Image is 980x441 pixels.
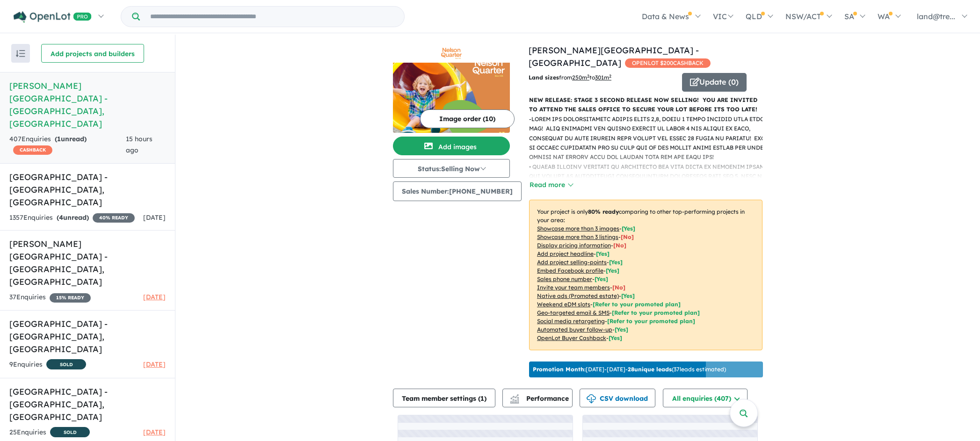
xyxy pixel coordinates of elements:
[393,389,495,407] button: Team member settings (1)
[593,301,681,308] span: [Refer to your promoted plan]
[537,233,618,240] u: Showcase more than 3 listings
[529,45,699,68] a: [PERSON_NAME][GEOGRAPHIC_DATA] - [GEOGRAPHIC_DATA]
[572,74,589,81] u: 250 m
[621,292,635,299] span: [Yes]
[587,73,589,79] sup: 2
[595,275,608,282] span: [ Yes ]
[580,389,655,407] button: CSV download
[529,74,559,81] b: Land sizes
[529,200,762,350] p: Your project is only comparing to other top-performing projects in your area: - - - - - - - - - -...
[588,208,619,215] b: 80 % ready
[533,366,586,373] b: Promotion Month:
[93,213,135,223] span: 40 % READY
[510,397,519,403] img: bar-chart.svg
[50,427,90,437] span: SOLD
[529,95,762,115] p: NEW RELEASE: STAGE 3 SECOND RELEASE NOW SELLING! YOU ARE INVITED TO ATTEND THE SALES OFFICE TO SE...
[612,284,625,291] span: [ No ]
[393,181,522,201] button: Sales Number:[PHONE_NUMBER]
[9,427,90,439] div: 25 Enquir ies
[9,80,166,130] h5: [PERSON_NAME][GEOGRAPHIC_DATA] - [GEOGRAPHIC_DATA] , [GEOGRAPHIC_DATA]
[126,135,152,154] span: 15 hours ago
[9,318,166,355] h5: [GEOGRAPHIC_DATA] - [GEOGRAPHIC_DATA] , [GEOGRAPHIC_DATA]
[606,267,619,274] span: [ Yes ]
[917,12,955,21] span: land@tre...
[537,326,612,333] u: Automated buyer follow-up
[529,180,573,190] button: Read more
[9,292,91,303] div: 37 Enquir ies
[9,134,126,156] div: 407 Enquir ies
[9,359,86,371] div: 9 Enquir ies
[537,250,594,257] u: Add project headline
[393,159,510,178] button: Status:Selling Now
[510,394,519,399] img: line-chart.svg
[41,44,144,63] button: Add projects and builders
[609,259,623,266] span: [ Yes ]
[663,389,748,407] button: All enquiries (407)
[537,334,606,341] u: OpenLot Buyer Cashback
[537,309,610,316] u: Geo-targeted email & SMS
[511,394,569,403] span: Performance
[480,394,484,403] span: 1
[596,250,610,257] span: [ Yes ]
[537,225,619,232] u: Showcase more than 3 images
[529,115,770,296] p: - LOREM IPS DOLORSITAMETC ADIPIS ELITS 2,8, DOEIU 1 TEMPO INCIDID UTLA ETDO MAG! ALIQ ENIMADMI VE...
[502,389,573,407] button: Performance
[587,394,596,404] img: download icon
[537,318,605,325] u: Social media retargeting
[55,135,87,143] strong: ( unread)
[420,109,515,128] button: Image order (10)
[682,73,747,92] button: Update (0)
[622,225,635,232] span: [ Yes ]
[537,242,611,249] u: Display pricing information
[609,73,611,79] sup: 2
[537,284,610,291] u: Invite your team members
[46,359,86,369] span: SOLD
[143,428,166,436] span: [DATE]
[625,58,711,68] span: OPENLOT $ 200 CASHBACK
[537,292,619,299] u: Native ads (Promoted estate)
[612,309,700,316] span: [Refer to your promoted plan]
[57,135,61,143] span: 1
[50,293,91,303] span: 15 % READY
[9,385,166,423] h5: [GEOGRAPHIC_DATA] - [GEOGRAPHIC_DATA] , [GEOGRAPHIC_DATA]
[393,137,510,155] button: Add images
[615,326,628,333] span: [Yes]
[537,267,603,274] u: Embed Facebook profile
[537,259,607,266] u: Add project selling-points
[628,366,672,373] b: 28 unique leads
[589,74,611,81] span: to
[9,212,135,224] div: 1357 Enquir ies
[595,74,611,81] u: 301 m
[143,360,166,369] span: [DATE]
[607,318,695,325] span: [Refer to your promoted plan]
[57,213,89,222] strong: ( unread)
[9,171,166,209] h5: [GEOGRAPHIC_DATA] - [GEOGRAPHIC_DATA] , [GEOGRAPHIC_DATA]
[14,11,92,23] img: Openlot PRO Logo White
[533,365,726,374] p: [DATE] - [DATE] - ( 37 leads estimated)
[143,213,166,222] span: [DATE]
[143,293,166,301] span: [DATE]
[142,7,402,27] input: Try estate name, suburb, builder or developer
[537,275,592,282] u: Sales phone number
[393,63,510,133] img: Nelson Quarter Estate - Box Hill
[59,213,63,222] span: 4
[537,301,590,308] u: Weekend eDM slots
[13,145,52,155] span: CASHBACK
[16,50,25,57] img: sort.svg
[9,238,166,288] h5: [PERSON_NAME] [GEOGRAPHIC_DATA] - [GEOGRAPHIC_DATA] , [GEOGRAPHIC_DATA]
[621,233,634,240] span: [ No ]
[397,48,506,59] img: Nelson Quarter Estate - Box Hill Logo
[613,242,626,249] span: [ No ]
[393,44,510,133] a: Nelson Quarter Estate - Box Hill LogoNelson Quarter Estate - Box Hill
[529,73,675,82] p: from
[609,334,622,341] span: [Yes]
